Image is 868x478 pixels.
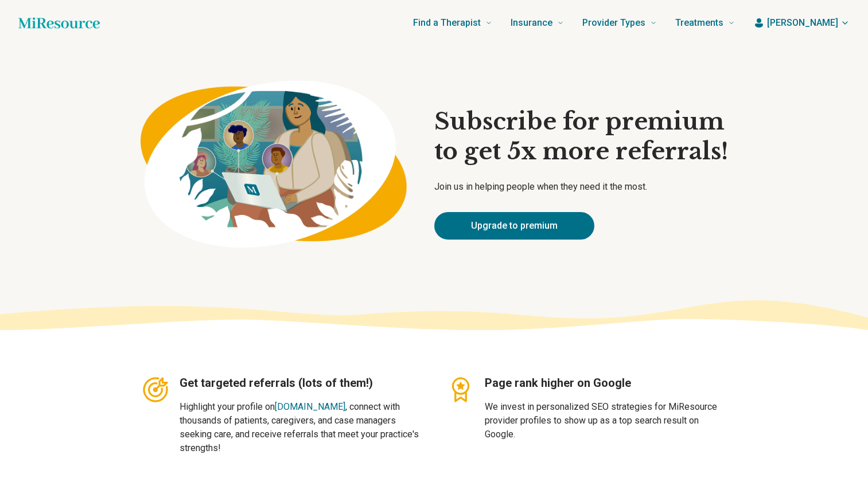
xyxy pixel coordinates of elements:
[767,16,838,30] span: [PERSON_NAME]
[582,15,645,31] span: Provider Types
[511,15,552,31] span: Insurance
[675,15,723,31] span: Treatments
[413,15,481,31] span: Find a Therapist
[180,400,423,455] p: Highlight your profile on , connect with thousands of patients, caregivers, and case managers see...
[434,107,728,166] h1: Subscribe for premium to get 5x more referrals!
[434,212,594,240] a: Upgrade to premium
[434,180,728,194] p: Join us in helping people when they need it the most.
[485,400,728,441] p: We invest in personalized SEO strategies for MiResource provider profiles to show up as a top sea...
[180,375,423,391] h3: Get targeted referrals (lots of them!)
[18,11,100,34] a: Home page
[275,401,345,412] a: [DOMAIN_NAME]
[485,375,728,391] h3: Page rank higher on Google
[753,16,850,30] button: [PERSON_NAME]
